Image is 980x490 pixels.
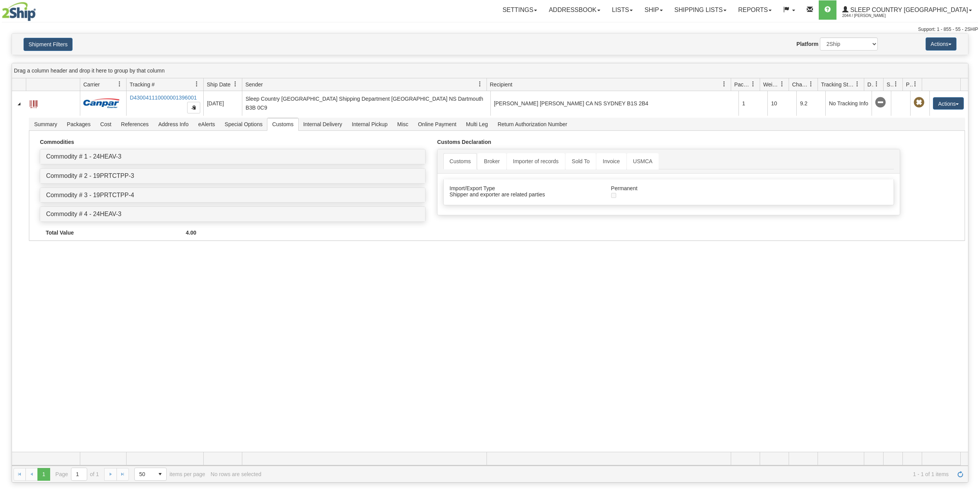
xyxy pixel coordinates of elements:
a: Ship Date filter column settings [229,78,242,91]
span: eAlerts [194,118,220,130]
a: Sender filter column settings [473,78,487,91]
span: Sleep Country [GEOGRAPHIC_DATA] [848,7,968,13]
a: Packages filter column settings [747,78,760,91]
span: Pickup Status [906,81,912,88]
span: Recipient [490,81,512,88]
span: Shipment Issues [887,81,893,88]
span: No Tracking Info [875,97,886,108]
strong: 4.00 [186,230,196,236]
a: Commodity # 1 - 24HEAV-3 [46,153,121,160]
a: Sold To [566,153,596,169]
a: Shipping lists [669,0,732,20]
label: Platform [796,40,818,48]
a: Delivery Status filter column settings [870,78,883,91]
a: Shipment Issues filter column settings [889,78,902,91]
a: Carrier filter column settings [113,78,126,91]
button: Actions [926,37,956,51]
button: Actions [933,97,964,110]
span: 50 [139,470,149,478]
a: Tracking # filter column settings [190,78,203,91]
span: Page of 1 [56,468,99,481]
a: Importer of records [507,153,565,169]
td: 1 [738,91,767,116]
a: Reports [732,0,777,20]
a: Tracking Status filter column settings [851,78,864,91]
span: Carrier [83,81,100,88]
a: Refresh [954,468,966,480]
div: Permanent [605,185,804,191]
span: Ship Date [207,81,230,88]
a: USMCA [627,153,659,169]
a: Broker [478,153,506,169]
span: Customs [267,118,298,130]
span: Internal Pickup [347,118,392,130]
div: No rows are selected [211,471,262,477]
span: Internal Delivery [299,118,347,130]
span: Weight [763,81,779,88]
input: Page 1 [71,468,87,480]
td: No Tracking Info [825,91,872,116]
a: Settings [497,0,543,20]
a: Sleep Country [GEOGRAPHIC_DATA] 2044 / [PERSON_NAME] [836,0,978,20]
td: 10 [767,91,796,116]
a: Commodity # 3 - 19PRTCTPP-4 [46,192,134,198]
a: Label [30,97,37,109]
span: Special Options [220,118,267,130]
a: Commodity # 4 - 24HEAV-3 [46,211,121,217]
strong: Total Value [46,230,74,236]
span: Page sizes drop down [134,468,167,481]
div: Shipper and exporter are related parties [444,191,605,198]
span: Packages [734,81,750,88]
div: grid grouping header [12,63,968,78]
img: 14 - Canpar [83,98,120,108]
td: [DATE] [203,91,242,116]
img: logo2044.jpg [2,2,36,21]
a: Addressbook [543,0,606,20]
button: Copy to clipboard [187,102,200,113]
span: Tracking Status [821,81,855,88]
a: Invoice [596,153,626,169]
a: Customs [443,153,477,169]
span: Misc [392,118,413,130]
iframe: chat widget [962,206,979,284]
span: Tracking # [130,81,155,88]
span: Address Info [154,118,193,130]
a: Lists [606,0,639,20]
a: Commodity # 2 - 19PRTCTPP-3 [46,172,134,179]
span: Delivery Status [867,81,874,88]
span: Return Authorization Number [493,118,572,130]
span: Pickup Not Assigned [914,97,924,108]
span: References [117,118,154,130]
a: Charge filter column settings [804,78,818,91]
span: Online Payment [413,118,461,130]
span: Cost [96,118,116,130]
button: Shipment Filters [24,38,73,51]
span: Page 1 [37,468,50,480]
td: Sleep Country [GEOGRAPHIC_DATA] Shipping Department [GEOGRAPHIC_DATA] NS Dartmouth B3B 0C9 [242,91,490,116]
span: Sender [245,81,263,88]
span: items per page [134,468,205,481]
a: D430041110000001396001 [130,95,197,101]
span: Multi Leg [461,118,493,130]
span: Packages [62,118,95,130]
a: Pickup Status filter column settings [909,78,922,91]
strong: Customs Declaration [437,139,491,145]
strong: Commodities [40,139,74,145]
div: Support: 1 - 855 - 55 - 2SHIP [2,26,978,33]
a: Weight filter column settings [776,78,789,91]
span: Summary [29,118,62,130]
a: Recipient filter column settings [718,78,731,91]
span: select [154,468,166,480]
span: 1 - 1 of 1 items [267,471,949,477]
a: Ship [639,0,668,20]
a: Collapse [15,100,23,108]
td: 9.2 [796,91,825,116]
div: Import/Export Type [444,185,605,191]
span: 2044 / [PERSON_NAME] [842,12,900,20]
span: Charge [792,81,808,88]
td: [PERSON_NAME] [PERSON_NAME] CA NS SYDNEY B1S 2B4 [490,91,739,116]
